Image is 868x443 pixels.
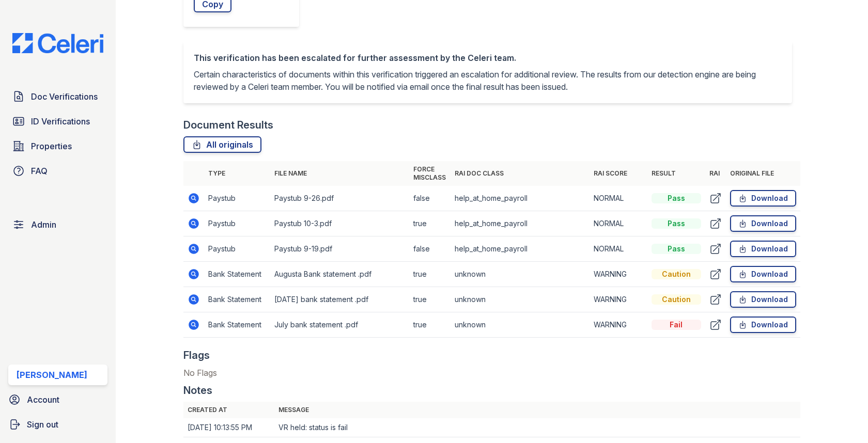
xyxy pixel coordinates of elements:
span: ID Verifications [31,115,90,128]
td: July bank statement .pdf [270,312,409,338]
div: Pass [652,244,701,254]
th: Force misclass [409,161,451,186]
span: Admin [31,218,56,231]
td: true [409,262,451,287]
td: Bank Statement [204,287,270,312]
th: RAI Doc Class [451,161,590,186]
div: Caution [652,294,701,305]
td: true [409,287,451,312]
span: Properties [31,140,72,152]
td: [DATE] bank statement .pdf [270,287,409,312]
span: FAQ [31,165,48,177]
td: Bank Statement [204,312,270,338]
div: Document Results [183,118,273,132]
a: Download [730,190,796,207]
p: Certain characteristics of documents within this verification triggered an escalation for additio... [194,68,781,93]
th: File name [270,161,409,186]
td: false [409,186,451,211]
td: Paystub 9-19.pdf [270,236,409,262]
span: Account [27,393,59,406]
div: This verification has been escalated for further assessment by the Celeri team. [194,52,781,64]
a: Download [730,291,796,308]
td: Bank Statement [204,262,270,287]
span: Sign out [27,418,58,431]
th: Type [204,161,270,186]
a: Properties [8,136,107,156]
td: true [409,211,451,236]
td: true [409,312,451,338]
td: Paystub [204,211,270,236]
div: No Flags [183,367,800,383]
a: Account [4,389,112,410]
div: [PERSON_NAME] [17,369,87,381]
td: [DATE] 10:13:55 PM [183,418,274,437]
td: Paystub [204,186,270,211]
a: Download [730,215,796,232]
th: RAI Score [590,161,647,186]
a: FAQ [8,161,107,181]
td: help_at_home_payroll [451,186,590,211]
td: unknown [451,262,590,287]
a: All originals [183,136,261,153]
a: Download [730,241,796,257]
th: Created at [183,402,274,418]
span: Doc Verifications [31,90,98,103]
a: Download [730,317,796,333]
td: Augusta Bank statement .pdf [270,262,409,287]
a: Doc Verifications [8,86,107,107]
td: WARNING [590,262,647,287]
td: unknown [451,287,590,312]
a: Download [730,266,796,282]
th: Message [274,402,800,418]
td: NORMAL [590,186,647,211]
div: Pass [652,218,701,229]
td: WARNING [590,312,647,338]
td: Paystub 10-3.pdf [270,211,409,236]
td: unknown [451,312,590,338]
td: Paystub 9-26.pdf [270,186,409,211]
td: false [409,236,451,262]
td: Paystub [204,236,270,262]
div: Fail [652,320,701,330]
th: Result [647,161,705,186]
td: help_at_home_payroll [451,211,590,236]
a: ID Verifications [8,111,107,132]
div: Notes [183,383,212,398]
td: WARNING [590,287,647,312]
a: Admin [8,214,107,235]
img: CE_Logo_Blue-a8612792a0a2168367f1c8372b55b34899dd931a85d93a1a3d3e32e68fde9ad4.png [4,33,112,53]
td: VR held: status is fail [274,418,800,437]
div: Pass [652,193,701,203]
td: NORMAL [590,211,647,236]
th: RAI [705,161,726,186]
td: help_at_home_payroll [451,236,590,262]
div: Flags [183,348,210,362]
th: Original file [726,161,800,186]
a: Sign out [4,414,112,435]
td: NORMAL [590,236,647,262]
div: Caution [652,269,701,279]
